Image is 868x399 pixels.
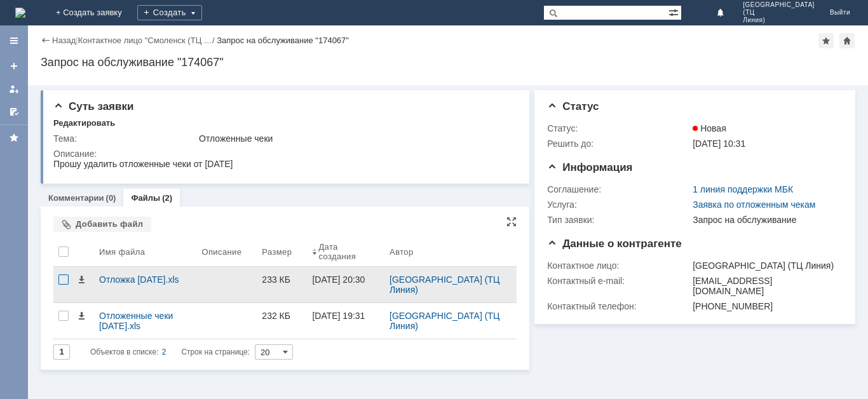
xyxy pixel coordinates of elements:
[4,56,24,76] a: Создать заявку
[201,247,241,257] div: Описание
[99,274,191,285] div: Отложка [DATE].xls
[307,237,384,267] th: Дата создания
[547,184,690,194] div: Соглашение:
[106,193,116,203] div: (0)
[743,17,815,24] span: Линия)
[693,276,837,296] div: [EMAIL_ADDRESS][DOMAIN_NAME]
[818,33,834,48] div: Добавить в избранное
[76,35,78,44] div: |
[78,36,212,45] a: Контактное лицо "Смоленск (ТЦ …
[15,8,25,18] img: logo
[547,301,690,311] div: Контактный телефон:
[99,247,145,257] div: Имя файла
[312,274,365,285] div: [DATE] 20:30
[839,33,855,48] div: Сделать домашней страницей
[53,149,515,159] div: Описание:
[312,311,365,321] div: [DATE] 19:31
[743,1,815,9] span: [GEOGRAPHIC_DATA]
[90,348,158,356] span: Объектов в списке:
[693,215,837,225] div: Запрос на обслуживание
[53,118,115,128] div: Редактировать
[162,344,166,360] div: 2
[547,139,690,149] div: Решить до:
[547,276,690,286] div: Контактный e-mail:
[137,5,202,20] div: Создать
[390,311,502,331] a: [GEOGRAPHIC_DATA] (ТЦ Линия)
[262,274,302,285] div: 233 КБ
[99,311,191,331] div: Отложенные чеки [DATE].xls
[547,123,690,133] div: Статус:
[693,139,745,149] span: [DATE] 10:31
[547,238,682,250] span: Данные о контрагенте
[15,8,25,18] a: Перейти на домашнюю страницу
[547,215,690,225] div: Тип заявки:
[48,193,104,203] a: Комментарии
[53,100,133,112] span: Суть заявки
[668,6,681,18] span: Расширенный поиск
[547,199,690,210] div: Услуга:
[4,102,24,122] a: Мои согласования
[693,184,793,194] a: 1 линия поддержки МБК
[506,217,517,227] div: На всю страницу
[693,123,726,133] span: Новая
[90,344,250,360] i: Строк на странице:
[78,36,217,45] div: /
[262,247,292,257] div: Размер
[547,161,632,173] span: Информация
[390,274,502,295] a: [GEOGRAPHIC_DATA] (ТЦ Линия)
[547,100,599,112] span: Статус
[693,301,837,311] div: [PHONE_NUMBER]
[217,36,349,45] div: Запрос на обслуживание "174067"
[743,9,815,17] span: (ТЦ
[199,133,512,144] div: Отложенные чеки
[162,193,172,203] div: (2)
[390,247,414,257] div: Автор
[547,260,690,271] div: Контактное лицо:
[384,237,517,267] th: Автор
[318,242,369,261] div: Дата создания
[94,237,196,267] th: Имя файла
[262,311,302,321] div: 232 КБ
[131,193,160,203] a: Файлы
[52,36,76,45] a: Назад
[53,133,196,144] div: Тема:
[76,274,86,285] span: Скачать файл
[257,237,307,267] th: Размер
[41,56,855,69] div: Запрос на обслуживание "174067"
[693,199,815,210] a: Заявка по отложенным чекам
[4,79,24,99] a: Мои заявки
[76,311,86,321] span: Скачать файл
[693,260,837,271] div: [GEOGRAPHIC_DATA] (ТЦ Линия)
